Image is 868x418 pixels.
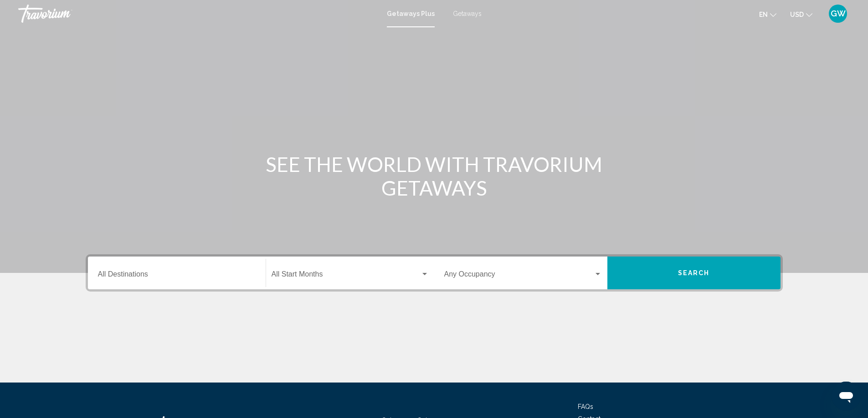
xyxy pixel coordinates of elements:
[826,4,850,23] button: User Menu
[453,10,482,17] a: Getaways
[790,11,804,18] span: USD
[578,403,593,410] a: FAQs
[831,9,846,18] span: GW
[759,11,768,18] span: en
[263,152,605,200] h1: SEE THE WORLD WITH TRAVORIUM GETAWAYS
[18,5,378,23] a: Travorium
[387,10,435,17] a: Getaways Plus
[832,382,861,411] iframe: Button to launch messaging window
[88,257,781,289] div: Search widget
[759,8,776,21] button: Change language
[790,8,812,21] button: Change currency
[607,257,781,289] button: Search
[678,270,710,277] span: Search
